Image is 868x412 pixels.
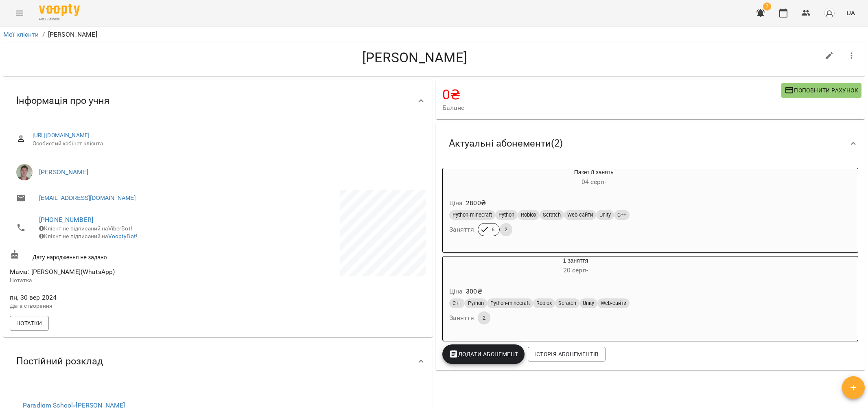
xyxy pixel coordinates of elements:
span: C++ [614,211,630,219]
p: 2800 ₴ [466,198,486,208]
div: Актуальні абонементи(2) [436,123,865,164]
h4: [PERSON_NAME] [10,49,820,66]
span: Клієнт не підписаний на ViberBot! [39,225,132,232]
div: Інформація про учня [3,80,433,122]
a: [PHONE_NUMBER] [39,216,93,224]
span: 20 серп - [563,266,588,274]
span: 6 [487,226,499,233]
div: Пакет 8 занять [443,168,745,188]
div: 1 заняття [443,256,709,276]
span: Нотатки [16,318,42,328]
span: 2 [478,314,490,322]
span: Клієнт не підписаний на ! [39,233,138,239]
a: [PERSON_NAME] [39,168,88,176]
span: UA [846,9,855,17]
p: 300 ₴ [466,287,482,296]
span: Scratch [540,211,564,219]
h6: Ціна [449,286,463,297]
div: Постійний розклад [3,340,433,382]
span: Web-сайти [564,211,596,219]
p: [PERSON_NAME] [48,30,97,39]
button: Додати Абонемент [442,344,525,364]
li: / [42,30,45,39]
h4: 0 ₴ [442,86,781,103]
img: Voopty Logo [39,4,80,16]
a: [EMAIL_ADDRESS][DOMAIN_NAME] [39,194,136,202]
span: Інформація про учня [16,94,109,107]
p: Нотатка [10,276,216,285]
img: avatar_s.png [824,7,835,19]
span: пн, 30 вер 2024 [10,293,216,302]
span: C++ [449,300,465,307]
span: Баланс [442,103,781,113]
button: UA [843,5,858,20]
img: Підцерковний Дмитро Андрійович [16,164,33,180]
span: Актуальні абонементи ( 2 ) [449,137,563,150]
span: For Business [39,17,80,22]
button: Нотатки [10,316,49,331]
span: Python [465,300,487,307]
button: 1 заняття20 серп- Ціна300₴C++PythonPython-minecraftRobloxScratchUnityWeb-сайтиЗаняття2 [443,256,709,334]
a: Paradigm School»[PERSON_NAME] [23,401,125,409]
span: Roblox [518,211,540,219]
button: Поповнити рахунок [781,83,861,98]
span: Додати Абонемент [449,349,518,359]
h6: Ціна [449,197,463,209]
a: Мої клієнти [3,31,39,38]
span: Unity [596,211,614,219]
span: Scratch [555,300,579,307]
span: Історія абонементів [534,349,599,359]
span: Web-сайти [597,300,630,307]
button: Menu [10,3,29,23]
span: 2 [500,226,512,233]
button: Історія абонементів [528,347,605,362]
span: Python-minecraft [449,211,495,219]
span: 04 серп - [582,178,606,186]
span: 7 [763,2,771,11]
span: Python-minecraft [487,300,533,307]
span: Unity [579,300,597,307]
span: Особистий кабінет клієнта [33,140,420,148]
span: Постійний розклад [16,355,103,368]
a: [URL][DOMAIN_NAME] [33,132,90,138]
button: Пакет 8 занять04 серп- Ціна2800₴Python-minecraftPythonRobloxScratchWeb-сайтиUnityC++Заняття62 [443,168,745,246]
span: Мама: [PERSON_NAME](WhatsApp) [10,268,115,276]
div: Дату народження не задано [8,248,218,263]
nav: breadcrumb [3,30,865,39]
h6: Заняття [449,224,474,235]
h6: Заняття [449,312,474,324]
a: VooptyBot [108,233,136,239]
span: Roblox [533,300,555,307]
span: Python [495,211,518,219]
p: Дата створення [10,302,216,310]
span: Поповнити рахунок [785,85,858,95]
